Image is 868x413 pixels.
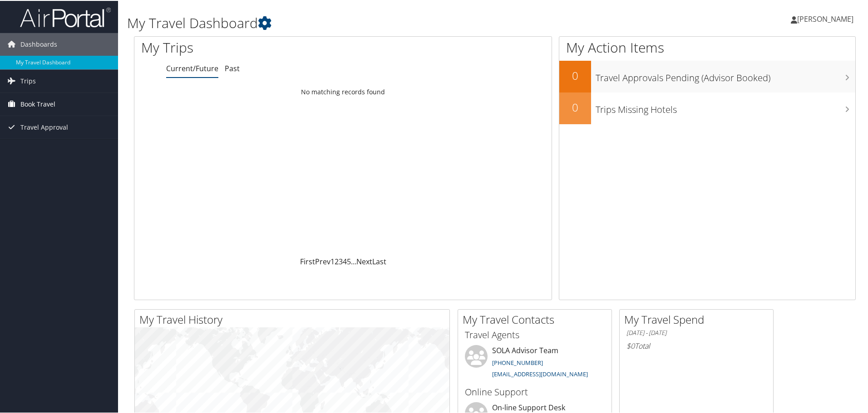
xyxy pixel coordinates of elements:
[335,256,339,266] a: 2
[339,256,343,266] a: 3
[20,92,55,115] span: Book Travel
[465,328,605,340] h3: Travel Agents
[460,344,609,381] li: SOLA Advisor Team
[330,256,335,266] a: 1
[626,340,635,350] span: $0
[315,256,330,266] a: Prev
[351,256,356,266] span: …
[343,256,347,266] a: 4
[559,92,855,123] a: 0Trips Missing Hotels
[20,115,68,138] span: Travel Approval
[356,256,372,266] a: Next
[20,69,36,92] span: Trips
[139,311,449,326] h2: My Travel History
[127,13,617,32] h1: My Travel Dashboard
[463,311,612,326] h2: My Travel Contacts
[372,256,386,266] a: Last
[347,256,351,266] a: 5
[626,340,766,350] h6: Total
[596,66,855,83] h3: Travel Approvals Pending (Advisor Booked)
[134,83,552,99] td: No matching records found
[559,99,591,114] h2: 0
[559,60,855,92] a: 0Travel Approvals Pending (Advisor Booked)
[492,369,588,377] a: [EMAIL_ADDRESS][DOMAIN_NAME]
[791,5,863,32] a: [PERSON_NAME]
[797,13,853,23] span: [PERSON_NAME]
[596,98,855,115] h3: Trips Missing Hotels
[20,32,57,55] span: Dashboards
[166,63,218,73] a: Current/Future
[465,385,605,398] h3: Online Support
[300,256,315,266] a: First
[559,67,591,83] h2: 0
[141,37,371,56] h1: My Trips
[492,358,543,366] a: [PHONE_NUMBER]
[626,328,766,336] h6: [DATE] - [DATE]
[225,63,240,73] a: Past
[20,6,111,27] img: airportal-logo.png
[559,37,855,56] h1: My Action Items
[624,311,773,326] h2: My Travel Spend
